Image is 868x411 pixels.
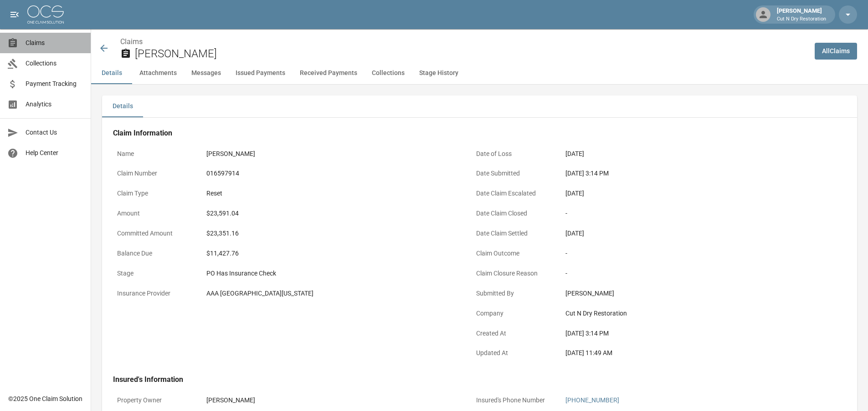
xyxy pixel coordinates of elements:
p: Date Submitted [472,165,554,182]
span: Claims [26,38,83,48]
p: Date Claim Closed [472,205,554,222]
h4: Insured's Information [113,375,820,384]
p: Amount [113,205,195,222]
div: details tabs [102,95,857,117]
p: Company [472,305,554,322]
button: Details [91,62,132,84]
p: Claim Number [113,165,195,182]
nav: breadcrumb [120,36,807,47]
div: anchor tabs [91,62,868,84]
span: Help Center [26,148,83,158]
div: Cut N Dry Restoration [565,309,816,318]
button: Messages [184,62,228,84]
p: Date Claim Escalated [472,185,554,202]
p: Submitted By [472,285,554,302]
p: Date of Loss [472,145,554,163]
div: [DATE] [565,189,816,198]
a: Claims [120,37,143,46]
button: open drawer [5,5,24,24]
p: Insurance Provider [113,285,195,302]
div: - [565,269,816,278]
p: Claim Closure Reason [472,265,554,282]
button: Attachments [132,62,184,84]
span: Contact Us [26,128,83,137]
p: Claim Outcome [472,245,554,262]
span: Payment Tracking [26,79,83,89]
p: Created At [472,325,554,342]
div: [PERSON_NAME] [773,6,830,23]
div: PO Has Insurance Check [206,269,457,278]
div: $11,427.76 [206,249,457,258]
button: Details [102,95,143,117]
div: - [565,249,816,258]
a: [PHONE_NUMBER] [565,396,619,404]
p: Insured's Phone Number [472,391,554,409]
h2: [PERSON_NAME] [135,47,807,60]
img: ocs-logo-white-transparent.png [27,5,64,24]
div: 016597914 [206,169,457,178]
div: [DATE] 11:49 AM [565,348,816,358]
p: Updated At [472,344,554,362]
div: [DATE] [565,149,816,159]
div: [PERSON_NAME] [565,289,816,298]
button: Stage History [412,62,466,84]
div: [PERSON_NAME] [206,149,457,159]
div: © 2025 One Claim Solution [8,394,82,403]
div: AAA [GEOGRAPHIC_DATA][US_STATE] [206,289,457,298]
div: $23,351.16 [206,229,457,238]
span: Collections [26,59,83,68]
button: Issued Payments [228,62,293,84]
div: [DATE] 3:14 PM [565,329,816,338]
div: $23,591.04 [206,209,457,218]
p: Name [113,145,195,163]
a: AllClaims [815,43,857,60]
p: Date Claim Settled [472,225,554,242]
p: Committed Amount [113,225,195,242]
p: Stage [113,265,195,282]
p: Balance Due [113,245,195,262]
button: Collections [365,62,412,84]
p: Claim Type [113,185,195,202]
div: - [565,209,816,218]
p: Property Owner [113,391,195,409]
span: Analytics [26,100,83,109]
div: [DATE] [565,229,816,238]
p: Cut N Dry Restoration [777,15,826,23]
h4: Claim Information [113,129,820,138]
button: Received Payments [293,62,365,84]
div: [DATE] 3:14 PM [565,169,816,178]
div: [PERSON_NAME] [206,396,457,405]
div: Reset [206,189,457,198]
